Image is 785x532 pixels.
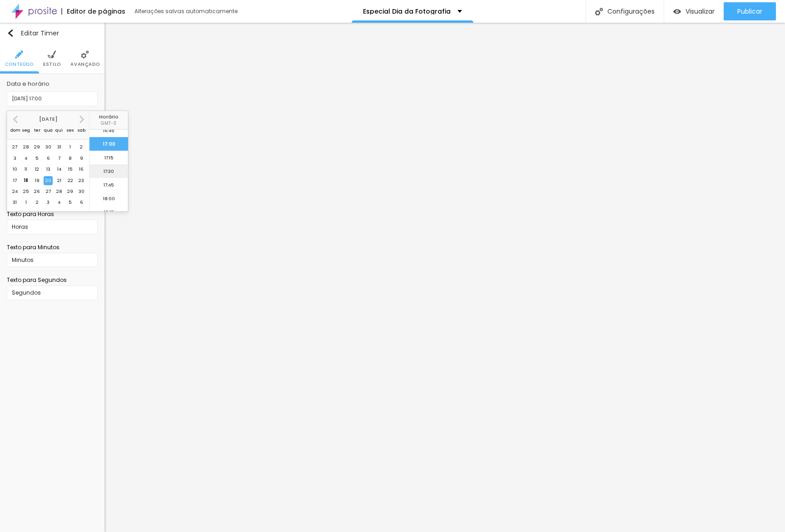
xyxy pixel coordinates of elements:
[61,8,125,15] div: Editor de páginas
[7,91,98,106] input: [DATE] 17:00
[89,164,128,178] li: 17:30
[7,117,89,122] div: [DATE]
[43,62,61,67] span: Estilo
[724,2,776,20] button: Publicar
[81,50,89,59] img: Icone
[7,81,98,87] p: Data e horário
[55,154,64,163] div: Choose quinta-feira, 7 de agosto de 2025
[21,154,30,163] div: Choose segunda-feira, 4 de agosto de 2025
[7,276,98,284] div: Texto para Segundos
[77,176,86,185] div: Choose sábado, 23 de agosto de 2025
[33,176,42,185] div: Choose terça-feira, 19 de agosto de 2025
[44,143,53,152] div: Choose quarta-feira, 30 de julho de 2025
[21,187,30,196] div: Choose segunda-feira, 25 de agosto de 2025
[33,154,42,163] div: Choose terça-feira, 5 de agosto de 2025
[363,8,451,15] p: Especial Dia da Fotografia
[664,2,724,20] button: Visualizar
[7,210,98,218] div: Texto para Horas
[66,154,75,163] div: Choose sexta-feira, 8 de agosto de 2025
[66,176,75,185] div: Choose sexta-feira, 22 de agosto de 2025
[55,187,64,196] div: Choose quinta-feira, 28 de agosto de 2025
[21,176,30,185] div: Choose segunda-feira, 18 de agosto de 2025
[66,187,75,196] div: Choose sexta-feira, 29 de agosto de 2025
[673,8,681,15] img: view-1.svg
[55,198,64,207] div: Choose quinta-feira, 4 de setembro de 2025
[10,198,20,207] div: Choose domingo, 31 de agosto de 2025
[70,62,99,67] span: Avançado
[44,198,53,207] div: Choose quarta-feira, 3 de setembro de 2025
[10,142,87,208] div: month 2025-08
[595,8,603,15] img: Icone
[33,126,42,135] div: ter
[44,176,53,185] div: Choose quarta-feira, 20 de agosto de 2025
[15,50,23,59] img: Icone
[55,165,64,174] div: Choose quinta-feira, 14 de agosto de 2025
[7,30,59,37] div: Editar Timer
[10,165,20,174] div: Choose domingo, 10 de agosto de 2025
[10,154,20,163] div: Choose domingo, 3 de agosto de 2025
[66,165,75,174] div: Choose sexta-feira, 15 de agosto de 2025
[686,8,715,15] span: Visualizar
[89,121,128,126] p: GMT -3
[7,30,14,37] img: Icone
[89,114,128,119] p: Horário
[75,112,89,127] button: Next Month
[89,123,128,137] li: 16:45
[21,198,30,207] div: Choose segunda-feira, 1 de setembro de 2025
[44,165,53,174] div: Choose quarta-feira, 13 de agosto de 2025
[77,165,86,174] div: Choose sábado, 16 de agosto de 2025
[21,143,30,152] div: Choose segunda-feira, 28 de julho de 2025
[33,165,42,174] div: Choose terça-feira, 12 de agosto de 2025
[33,198,42,207] div: Choose terça-feira, 2 de setembro de 2025
[55,143,64,152] div: Choose quinta-feira, 31 de julho de 2025
[48,50,56,59] img: Icone
[21,126,30,135] div: seg
[89,137,128,151] li: 17:00
[89,192,128,205] li: 18:00
[89,151,128,164] li: 17:15
[10,176,20,185] div: Choose domingo, 17 de agosto de 2025
[10,143,20,152] div: Choose domingo, 27 de julho de 2025
[10,126,20,135] div: dom
[8,112,23,127] button: Previous Month
[44,126,53,135] div: qua
[77,198,86,207] div: Choose sábado, 6 de setembro de 2025
[77,143,86,152] div: Choose sábado, 2 de agosto de 2025
[66,198,75,207] div: Choose sexta-feira, 5 de setembro de 2025
[10,187,20,196] div: Choose domingo, 24 de agosto de 2025
[21,165,30,174] div: Choose segunda-feira, 11 de agosto de 2025
[77,154,86,163] div: Choose sábado, 9 de agosto de 2025
[134,9,239,14] div: Alterações salvas automaticamente
[66,143,75,152] div: Choose sexta-feira, 1 de agosto de 2025
[89,178,128,192] li: 17:45
[104,23,785,532] iframe: Editor
[77,126,86,135] div: sab
[33,143,42,152] div: Choose terça-feira, 29 de julho de 2025
[77,187,86,196] div: Choose sábado, 30 de agosto de 2025
[737,8,762,15] span: Publicar
[5,62,34,67] span: Conteúdo
[55,126,64,135] div: qui
[55,176,64,185] div: Choose quinta-feira, 21 de agosto de 2025
[66,126,75,135] div: sex
[33,187,42,196] div: Choose terça-feira, 26 de agosto de 2025
[89,205,128,219] li: 18:15
[44,154,53,163] div: Choose quarta-feira, 6 de agosto de 2025
[7,243,98,251] div: Texto para Minutos
[44,187,53,196] div: Choose quarta-feira, 27 de agosto de 2025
